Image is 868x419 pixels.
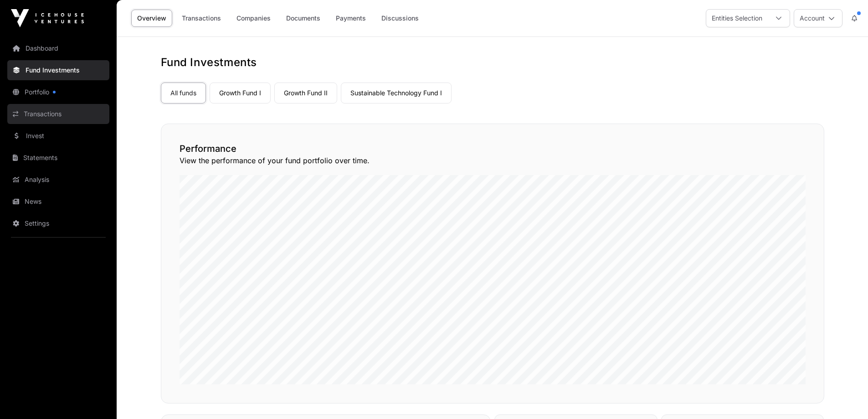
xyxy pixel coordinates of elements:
button: Account [794,9,842,27]
div: Entities Selection [706,10,768,27]
h2: Performance [180,142,806,155]
iframe: Chat Widget [822,375,868,419]
h1: Fund Investments [161,55,824,70]
a: Invest [7,126,109,146]
a: Statements [7,148,109,168]
a: Payments [330,10,372,27]
a: Analysis [7,170,109,190]
a: Growth Fund II [274,83,337,103]
a: All funds [161,83,206,103]
a: Fund Investments [7,60,109,80]
a: Growth Fund I [210,83,271,103]
img: Icehouse Ventures Logo [11,9,84,27]
a: News [7,191,109,212]
a: Sustainable Technology Fund I [341,83,452,103]
a: Documents [280,10,326,27]
a: Companies [231,10,277,27]
a: Discussions [375,10,425,27]
a: Overview [131,10,172,27]
a: Dashboard [7,38,109,58]
a: Transactions [7,104,109,124]
a: Settings [7,213,109,233]
p: View the performance of your fund portfolio over time. [180,155,806,166]
a: Portfolio [7,82,109,102]
a: Transactions [176,10,227,27]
